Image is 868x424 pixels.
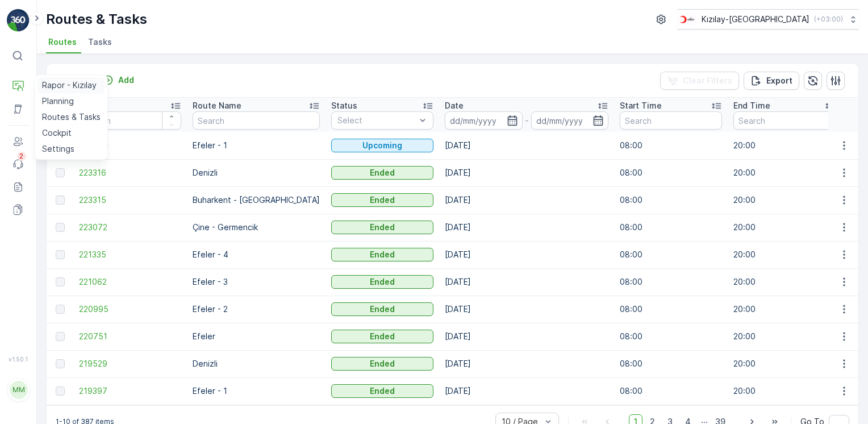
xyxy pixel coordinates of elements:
p: Clear Filters [683,75,732,86]
p: Ended [370,249,395,260]
button: Add [98,73,139,87]
td: [DATE] [439,323,614,350]
p: Ended [370,304,395,315]
p: 08:00 [620,276,722,288]
p: Ended [370,222,395,233]
p: Ended [370,276,395,288]
input: Search [733,111,836,130]
div: Toggle Row Selected [56,359,65,368]
button: Upcoming [331,139,433,152]
button: Export [744,72,799,90]
input: Search [193,111,320,130]
div: Toggle Row Selected [56,250,65,259]
div: Toggle Row Selected [56,332,65,341]
p: Ended [370,331,395,342]
td: [DATE] [439,186,614,214]
button: Ended [331,302,433,316]
p: Efeler - 2 [193,304,320,315]
p: Start Time [620,100,662,111]
td: [DATE] [439,296,614,323]
a: 219397 [79,385,181,397]
p: 08:00 [620,194,722,206]
p: 20:00 [733,331,836,342]
p: 08:00 [620,358,722,369]
p: Routes [60,73,95,89]
div: Toggle Row Selected [56,168,65,177]
p: Ended [370,385,395,397]
td: [DATE] [439,132,614,159]
a: 221062 [79,276,181,288]
a: 223316 [79,167,181,178]
input: dd/mm/yyyy [531,111,609,130]
a: 223315 [79,194,181,206]
a: 220751 [79,331,181,342]
p: 20:00 [733,385,836,397]
div: Toggle Row Selected [56,196,65,205]
p: Efeler [193,331,320,342]
input: Search [79,111,181,130]
button: MM [7,365,30,415]
p: 08:00 [620,249,722,260]
p: Ended [370,194,395,206]
p: 20:00 [733,276,836,288]
td: [DATE] [439,350,614,377]
p: Buharkent - [GEOGRAPHIC_DATA] [193,194,320,206]
p: 20:00 [733,304,836,315]
p: Efeler - 1 [193,140,320,151]
span: 224870 [79,140,181,151]
p: Routes & Tasks [46,10,147,28]
td: [DATE] [439,377,614,405]
span: v 1.50.1 [7,356,30,363]
p: 20:00 [733,140,836,151]
p: Denizli [193,358,320,369]
p: Çine - Germencik [193,222,320,233]
p: 20:00 [733,249,836,260]
button: Ended [331,275,433,289]
p: Ended [370,358,395,369]
p: 08:00 [620,167,722,178]
p: 08:00 [620,385,722,397]
td: [DATE] [439,268,614,296]
p: - [525,114,529,127]
p: 08:00 [620,140,722,151]
a: 219529 [79,358,181,369]
a: 2 [7,153,30,176]
p: Add [118,74,134,86]
td: [DATE] [439,159,614,186]
button: Ended [331,248,433,261]
p: Upcoming [362,140,402,151]
p: 20:00 [733,194,836,206]
p: Route Name [193,100,241,111]
p: 08:00 [620,222,722,233]
button: Kızılay-[GEOGRAPHIC_DATA](+03:00) [677,9,859,30]
td: [DATE] [439,214,614,241]
button: Ended [331,357,433,371]
input: dd/mm/yyyy [445,111,523,130]
button: Ended [331,193,433,207]
p: ( +03:00 ) [814,15,843,24]
div: Toggle Row Selected [56,277,65,286]
a: 220995 [79,304,181,315]
p: Ended [370,167,395,178]
p: 20:00 [733,167,836,178]
p: Status [331,100,357,111]
input: Search [620,111,722,130]
p: 20:00 [733,358,836,369]
p: Date [445,100,464,111]
div: Toggle Row Selected [56,223,65,232]
p: Efeler - 1 [193,385,320,397]
div: MM [10,381,28,399]
p: Efeler - 3 [193,276,320,288]
p: End Time [733,100,770,111]
span: 221335 [79,249,181,260]
p: 08:00 [620,331,722,342]
button: Ended [331,384,433,398]
button: Ended [331,166,433,180]
p: Efeler - 4 [193,249,320,260]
